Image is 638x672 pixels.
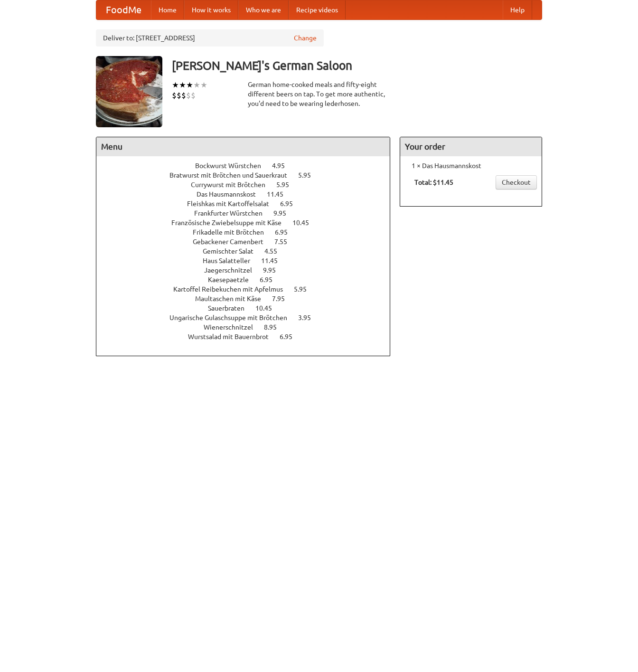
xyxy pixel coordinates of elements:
li: $ [181,90,186,101]
li: $ [186,90,191,101]
span: 6.95 [280,200,302,208]
span: 7.55 [274,238,297,246]
span: Wurstsalad mit Bauernbrot [188,333,278,341]
span: 10.45 [292,219,319,227]
li: ★ [179,80,186,90]
li: ★ [172,80,179,90]
a: Kaesepaetzle 6.95 [208,276,290,284]
a: Change [294,33,317,43]
a: Home [151,0,184,19]
a: Jaegerschnitzel 9.95 [204,266,293,274]
span: 9.95 [263,266,285,274]
li: $ [191,90,196,101]
span: Currywurst mit Brötchen [191,181,275,189]
span: Kartoffel Reibekuchen mit Apfelmus [173,285,292,293]
h4: Menu [96,137,390,156]
span: 4.55 [264,247,287,255]
a: Ungarische Gulaschsuppe mit Brötchen 3.95 [169,314,328,322]
div: German home-cooked meals and fifty-eight different beers on tap. To get more authentic, you'd nee... [248,80,390,108]
li: $ [177,90,181,101]
span: 5.95 [294,285,316,293]
span: Frankfurter Würstchen [194,209,272,217]
span: 6.95 [280,333,302,341]
span: 11.45 [267,190,293,198]
span: 4.95 [272,162,294,170]
a: Das Hausmannskost 11.45 [197,190,301,198]
a: Wurstsalad mit Bauernbrot 6.95 [188,333,310,341]
a: Maultaschen mit Käse 7.95 [195,295,302,303]
a: Kartoffel Reibekuchen mit Apfelmus 5.95 [173,285,324,293]
span: 5.95 [298,171,320,179]
span: 7.95 [272,295,294,303]
a: Currywurst mit Brötchen 5.95 [191,181,307,189]
span: Fleishkas mit Kartoffelsalat [187,200,279,208]
span: Französische Zwiebelsuppe mit Käse [171,219,291,227]
a: Help [503,0,532,19]
a: Fleishkas mit Kartoffelsalat 6.95 [187,200,310,208]
span: Ungarische Gulaschsuppe mit Brötchen [169,314,297,322]
span: Frikadelle mit Brötchen [193,228,273,236]
li: ★ [186,80,193,90]
a: FoodMe [96,0,151,19]
span: Bockwurst Würstchen [195,162,271,170]
a: Französische Zwiebelsuppe mit Käse 10.45 [171,219,327,227]
span: 11.45 [261,257,287,265]
a: Haus Salatteller 11.45 [203,257,295,265]
span: 6.95 [275,228,297,236]
span: 6.95 [260,276,282,284]
li: ★ [193,80,200,90]
span: 3.95 [298,314,320,322]
b: Total: $11.45 [414,179,453,186]
a: Frikadelle mit Brötchen 6.95 [193,228,305,236]
a: Sauerbraten 10.45 [208,304,290,312]
a: Bockwurst Würstchen 4.95 [195,162,302,170]
div: Deliver to: [STREET_ADDRESS] [96,29,324,47]
span: Haus Salatteller [203,257,260,265]
span: Bratwurst mit Brötchen und Sauerkraut [169,171,297,179]
span: Wienerschnitzel [204,323,263,331]
a: Frankfurter Würstchen 9.95 [194,209,304,217]
span: Gemischter Salat [203,247,263,255]
span: Kaesepaetzle [208,276,258,284]
span: Das Hausmannskost [197,190,265,198]
span: 10.45 [255,304,281,312]
span: Gebackener Camenbert [193,238,273,246]
span: Jaegerschnitzel [204,266,262,274]
a: Gemischter Salat 4.55 [203,247,295,255]
span: Sauerbraten [208,304,254,312]
span: 5.95 [276,181,299,189]
a: Checkout [496,175,537,189]
a: Wienerschnitzel 8.95 [204,323,294,331]
a: How it works [184,0,238,19]
span: Maultaschen mit Käse [195,295,271,303]
h3: [PERSON_NAME]'s German Saloon [172,56,542,75]
img: angular.jpg [96,56,162,127]
li: ★ [200,80,207,90]
a: Bratwurst mit Brötchen und Sauerkraut 5.95 [169,171,328,179]
a: Who we are [238,0,289,19]
h4: Your order [400,137,542,156]
a: Recipe videos [289,0,346,19]
li: 1 × Das Hausmannskost [405,161,537,170]
span: 8.95 [264,323,286,331]
a: Gebackener Camenbert 7.55 [193,238,305,246]
li: $ [172,90,177,101]
span: 9.95 [273,209,296,217]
